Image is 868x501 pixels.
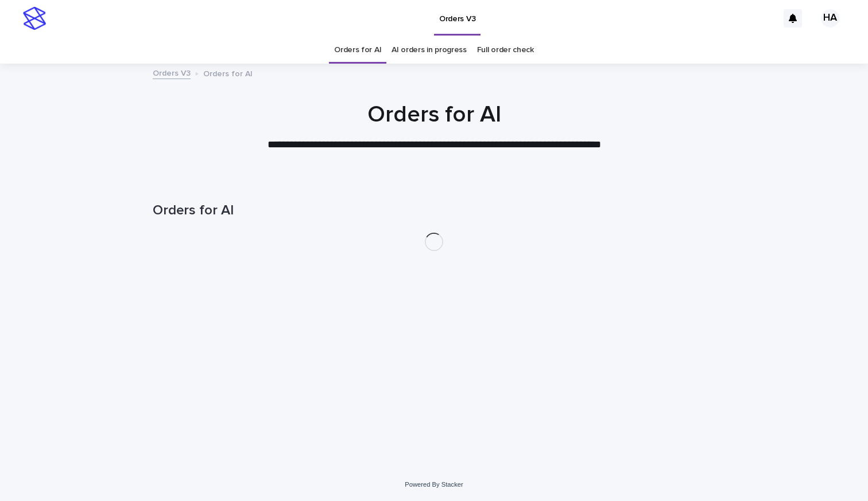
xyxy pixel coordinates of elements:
div: HA [821,9,839,28]
a: AI orders in progress [392,37,467,64]
h1: Orders for AI [153,202,715,219]
h1: Orders for AI [153,101,715,128]
a: Full order check [477,37,534,64]
a: Powered By Stacker [405,481,463,488]
p: Orders for AI [203,66,253,79]
a: Orders V3 [153,66,191,79]
img: stacker-logo-s-only.png [23,7,46,30]
a: Orders for AI [334,37,381,64]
